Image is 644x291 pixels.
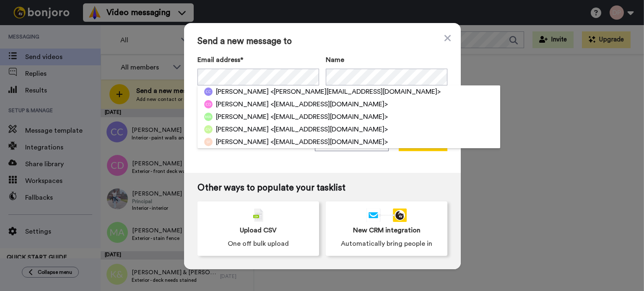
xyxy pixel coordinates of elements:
[204,125,213,134] img: gv.png
[270,87,441,97] span: <[PERSON_NAME][EMAIL_ADDRESS][DOMAIN_NAME]>
[341,239,432,249] span: Automatically bring people in
[270,124,388,134] span: <[EMAIL_ADDRESS][DOMAIN_NAME]>
[216,99,269,109] span: [PERSON_NAME]
[204,138,213,146] img: sf.png
[366,209,407,222] div: animation
[353,225,421,235] span: New CRM integration
[197,55,319,65] label: Email address*
[253,209,263,222] img: csv-grey.png
[197,36,447,46] span: Send a new message to
[204,100,213,108] img: cd.png
[326,55,344,65] span: Name
[270,137,388,147] span: <[EMAIL_ADDRESS][DOMAIN_NAME]>
[270,99,388,109] span: <[EMAIL_ADDRESS][DOMAIN_NAME]>
[216,87,269,97] span: [PERSON_NAME]
[204,113,213,121] img: ma.png
[216,137,269,147] span: [PERSON_NAME]
[228,239,289,249] span: One off bulk upload
[197,183,447,193] span: Other ways to populate your tasklist
[204,88,213,96] img: cc.png
[216,124,269,134] span: [PERSON_NAME]
[216,112,269,122] span: [PERSON_NAME]
[240,225,277,235] span: Upload CSV
[270,112,388,122] span: <[EMAIL_ADDRESS][DOMAIN_NAME]>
